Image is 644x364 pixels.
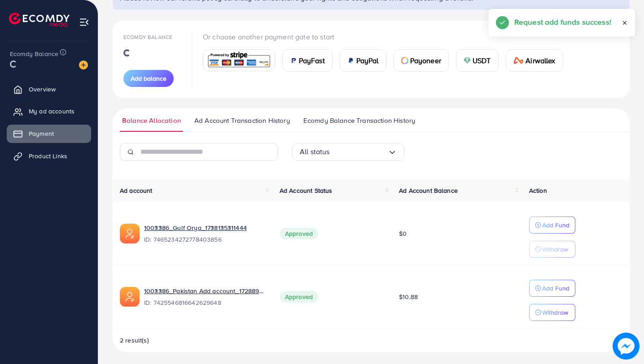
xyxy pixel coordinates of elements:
span: Ad Account Transaction History [194,116,290,126]
img: card [290,57,297,64]
span: ID: 7465234272778403856 [144,235,265,244]
span: Product Links [29,152,67,160]
img: image [613,333,639,359]
a: Payment [7,125,91,143]
input: Search for option [330,145,388,159]
img: ic-ads-acc.e4c84228.svg [120,224,140,243]
button: Add Fund [529,217,575,234]
span: Ad Account Status [280,186,333,195]
div: Search for option [292,143,404,161]
a: cardPayFast [282,49,333,72]
img: menu [79,17,89,27]
span: ID: 7425546816642629648 [144,298,265,307]
img: card [401,57,408,64]
span: Balance Allocation [122,116,181,126]
button: Add balance [123,70,174,87]
img: ic-ads-acc.e4c84228.svg [120,287,140,307]
div: <span class='underline'>1003386_Pakistan Add account_1728894866261</span></br>7425546816642629648 [144,286,265,307]
img: card [464,57,471,64]
span: Ecomdy Balance [10,49,58,58]
span: Add balance [131,74,166,83]
span: Overview [29,85,56,94]
a: Overview [7,80,91,98]
p: Add Fund [542,283,570,294]
span: PayFast [299,55,325,66]
span: All status [300,145,330,159]
a: cardPayPal [340,49,386,72]
span: Approved [280,291,318,303]
span: Ad account [120,186,153,195]
span: 2 result(s) [120,336,149,345]
button: Withdraw [529,304,575,321]
span: USDT [473,55,491,66]
span: $0 [399,229,407,238]
a: 1003386_Gulf Orya_1738135311444 [144,223,247,232]
p: Or choose another payment gate to start [203,31,570,42]
a: My ad accounts [7,102,91,120]
a: card [203,49,275,71]
img: logo [9,13,70,26]
img: image [79,61,88,69]
span: PayPal [356,55,379,66]
p: Withdraw [542,307,568,318]
button: Add Fund [529,280,575,297]
p: Withdraw [542,244,568,255]
a: cardUSDT [456,49,499,72]
h5: Request add funds success! [514,16,611,28]
span: $10.88 [399,292,418,301]
a: cardPayoneer [394,49,449,72]
p: Add Fund [542,220,570,230]
span: Payment [29,129,54,138]
img: card [513,57,524,64]
span: Airwallex [526,55,555,66]
span: My ad accounts [29,107,74,116]
a: cardAirwallex [506,49,563,72]
span: Payoneer [410,55,441,66]
span: Ecomdy Balance Transaction History [303,116,415,126]
img: card [347,57,355,64]
a: Product Links [7,147,91,165]
a: 1003386_Pakistan Add account_1728894866261 [144,286,265,295]
span: Ad Account Balance [399,186,458,195]
div: <span class='underline'>1003386_Gulf Orya_1738135311444</span></br>7465234272778403856 [144,223,265,244]
img: card [206,51,272,70]
span: Action [529,186,547,195]
span: Approved [280,228,318,239]
span: Ecomdy Balance [123,33,172,41]
button: Withdraw [529,241,575,258]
